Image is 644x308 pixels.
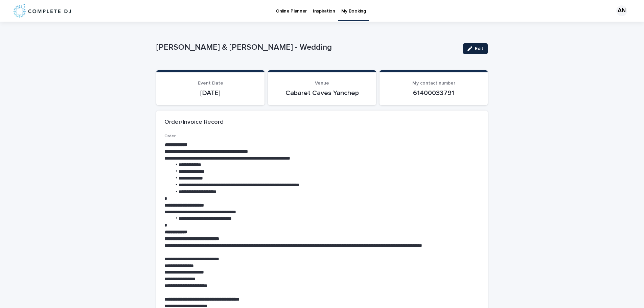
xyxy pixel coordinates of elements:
[164,134,176,138] span: Order
[315,81,329,86] span: Venue
[412,81,455,86] span: My contact number
[463,43,488,54] button: Edit
[388,89,480,97] p: 61400033791
[198,81,223,86] span: Event Date
[276,89,368,97] p: Cabaret Caves Yanchep
[164,89,256,97] p: [DATE]
[616,5,627,16] div: AN
[156,43,458,52] p: [PERSON_NAME] & [PERSON_NAME] - Wedding
[164,119,224,126] h2: Order/Invoice Record
[14,4,71,18] img: 8nP3zCmvR2aWrOmylPw8
[475,46,483,51] span: Edit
